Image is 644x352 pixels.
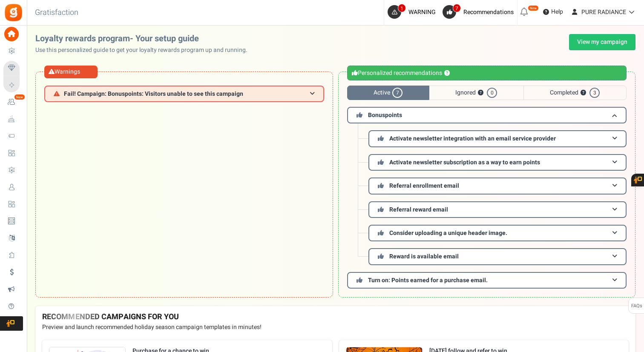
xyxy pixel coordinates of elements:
[42,313,629,321] h4: RECOMMENDED CAMPAIGNS FOR YOU
[4,3,23,22] img: Gratisfaction
[347,86,429,100] span: Active
[631,298,642,314] span: FAQs
[549,8,563,16] span: Help
[589,88,600,98] span: 3
[528,5,539,11] em: New
[347,66,627,80] div: Personalized recommendations
[389,181,459,190] span: Referral enrollment email
[540,5,566,19] a: Help
[392,88,402,98] span: 7
[389,158,540,167] span: Activate newsletter subscription as a way to earn points
[444,71,450,76] button: ?
[368,276,488,285] span: Turn on: Points earned for a purchase email.
[44,66,98,78] div: Warnings
[429,86,523,100] span: Ignored
[35,46,254,54] p: Use this personalized guide to get your loyalty rewards program up and running.
[581,8,626,17] span: PURE RADIANCE
[368,111,402,120] span: Bonuspoints
[443,5,517,19] a: 7 Recommendations
[453,4,461,12] span: 7
[463,8,514,17] span: Recommendations
[398,4,406,12] span: 1
[3,95,23,109] a: New
[389,229,507,238] span: Consider uploading a unique header image.
[478,90,483,96] button: ?
[14,94,25,100] em: New
[408,8,436,17] span: WARNING
[389,134,556,143] span: Activate newsletter integration with an email service provider
[42,323,629,332] p: Preview and launch recommended holiday season campaign templates in minutes!
[581,90,586,96] button: ?
[389,252,459,261] span: Reward is available email
[35,34,254,43] h2: Loyalty rewards program- Your setup guide
[389,205,448,214] span: Referral reward email
[487,88,497,98] span: 0
[523,86,627,100] span: Completed
[64,91,243,97] span: Fail! Campaign: Bonuspoints: Visitors unable to see this campaign
[388,5,439,19] a: 1 WARNING
[569,34,635,50] a: View my campaign
[26,4,88,21] h3: Gratisfaction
